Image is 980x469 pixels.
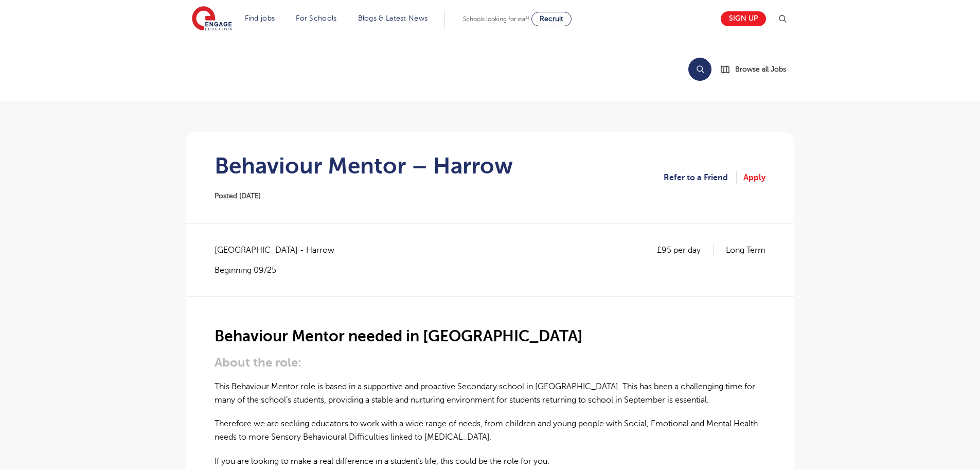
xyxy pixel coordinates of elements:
[664,171,737,184] a: Refer to a Friend
[688,58,711,81] button: Search
[463,15,529,23] span: Schools looking for staff
[215,192,261,200] span: Posted [DATE]
[192,6,232,32] img: Engage Education
[215,455,765,468] p: If you are looking to make a real difference in a student’s life, this could be the role for you.
[296,14,336,22] a: For Schools
[215,153,513,179] h1: Behaviour Mentor – Harrow
[358,14,428,22] a: Blogs & Latest News
[720,63,794,75] a: Browse all Jobs
[215,327,765,345] h2: Behaviour Mentor needed in [GEOGRAPHIC_DATA]
[245,14,275,22] a: Find jobs
[540,15,563,23] span: Recruit
[743,171,765,184] a: Apply
[726,244,765,257] p: Long Term
[215,244,345,257] span: [GEOGRAPHIC_DATA] - Harrow
[215,265,345,276] p: Beginning 09/25
[531,12,572,26] a: Recruit
[735,63,786,75] span: Browse all Jobs
[721,11,766,26] a: Sign up
[657,244,714,257] p: £95 per day
[215,417,765,444] p: Therefore we are seeking educators to work with a wide range of needs, from children and young pe...
[215,355,765,370] h3: About the role:
[215,380,765,407] p: This Behaviour Mentor role is based in a supportive and proactive Secondary school in [GEOGRAPHIC...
